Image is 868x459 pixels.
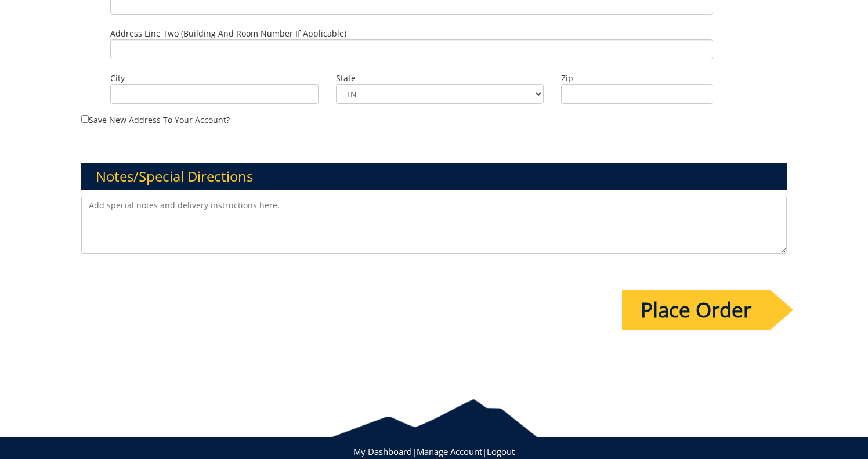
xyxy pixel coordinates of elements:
[81,163,787,190] h3: Notes/Special Directions
[336,73,544,84] label: State
[110,73,319,84] label: City
[561,73,713,84] label: Zip
[622,290,770,330] input: Place Order
[487,446,515,457] a: Logout
[110,28,713,59] label: Address Line Two (Building and Room Number if applicable)
[110,84,319,104] input: City
[110,39,713,59] input: Address Line Two (Building and Room Number if applicable)
[561,84,713,104] input: Zip
[417,446,482,457] a: Manage Account
[81,115,89,123] input: Save new address to your account?
[353,446,412,457] a: My Dashboard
